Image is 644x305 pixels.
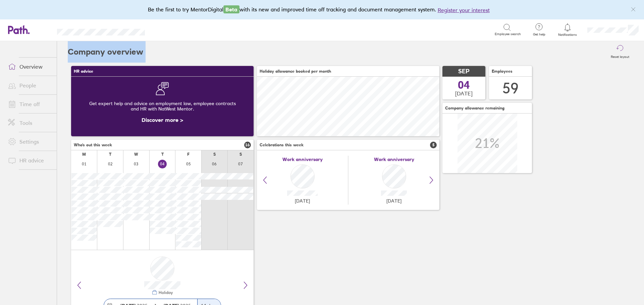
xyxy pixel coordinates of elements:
[223,5,239,13] span: Beta
[3,116,57,130] a: Tools
[386,198,401,204] span: [DATE]
[455,90,473,96] span: [DATE]
[438,6,490,14] button: Register your interest
[282,157,323,162] span: Work anniversary
[3,60,57,73] a: Overview
[260,143,304,147] span: Celebrations this week
[68,41,143,63] h2: Company overview
[3,154,57,167] a: HR advice
[458,80,470,90] span: 04
[458,68,470,75] span: SEP
[3,97,57,111] a: Time off
[430,142,437,148] span: 5
[163,26,180,32] div: Search
[134,152,138,157] div: W
[374,157,414,162] span: Work anniversary
[495,32,521,36] span: Employee search
[109,152,111,157] div: T
[244,142,251,148] span: 16
[557,23,579,37] a: Notifications
[142,117,183,123] a: Discover more >
[260,69,331,74] span: Holiday allowance booked per month
[502,80,519,97] div: 59
[157,290,173,295] div: Holiday
[161,152,164,157] div: T
[445,106,504,110] span: Company allowance remaining
[492,69,513,74] span: Employees
[74,69,93,74] span: HR advice
[295,198,310,204] span: [DATE]
[3,79,57,92] a: People
[76,95,248,117] div: Get expert help and advice on employment law, employee contracts and HR with NatWest Mentor.
[528,32,550,36] span: Get help
[557,33,579,37] span: Notifications
[239,152,242,157] div: S
[3,135,57,148] a: Settings
[213,152,216,157] div: S
[187,152,190,157] div: F
[607,53,633,59] label: Reset layout
[74,143,112,147] span: Who's out this week
[82,152,86,157] div: M
[148,5,496,14] div: Be the first to try MentorDigital with its new and improved time off tracking and document manage...
[607,41,633,63] button: Reset layout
